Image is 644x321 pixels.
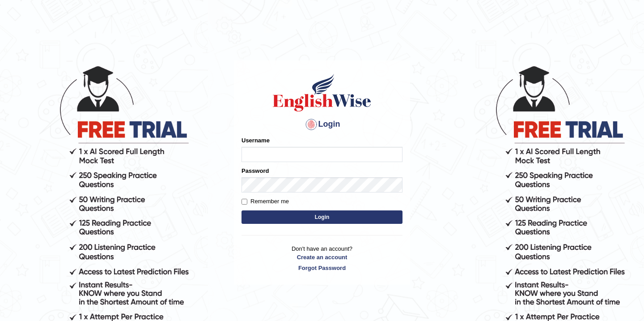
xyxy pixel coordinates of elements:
label: Username [241,136,270,145]
label: Remember me [241,197,289,206]
label: Password [241,167,269,175]
a: Forgot Password [241,264,402,272]
button: Login [241,210,402,224]
p: Don't have an account? [241,244,402,272]
input: Remember me [241,199,247,205]
img: Logo of English Wise sign in for intelligent practice with AI [271,73,373,113]
a: Create an account [241,253,402,261]
h4: Login [241,117,402,132]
